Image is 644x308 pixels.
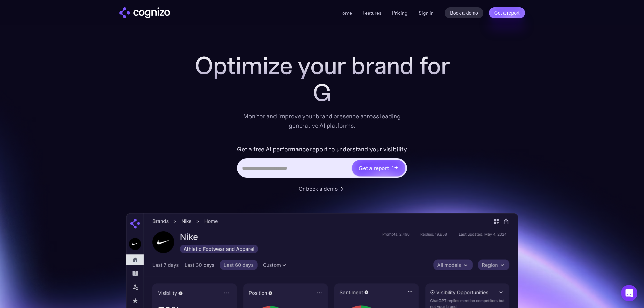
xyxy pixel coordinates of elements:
div: Monitor and improve your brand presence across leading generative AI platforms. [239,112,405,131]
img: star [392,168,395,170]
a: Get a report [489,7,525,18]
label: Get a free AI performance report to understand your visibility [237,144,407,155]
img: cognizo logo [119,7,170,18]
a: Features [363,10,381,16]
div: G [187,79,457,106]
img: star [394,165,398,170]
a: Get a reportstarstarstar [351,159,406,177]
h1: Optimize your brand for [187,52,457,79]
a: Sign in [419,9,434,17]
a: Home [339,10,352,16]
a: Book a demo [445,7,483,18]
a: Or book a demo [299,185,346,193]
form: Hero URL Input Form [237,144,407,181]
div: Open Intercom Messenger [621,285,637,301]
img: star [392,166,393,167]
a: Pricing [392,10,408,16]
div: Get a report [359,164,389,172]
div: Or book a demo [299,185,338,193]
a: home [119,7,170,18]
